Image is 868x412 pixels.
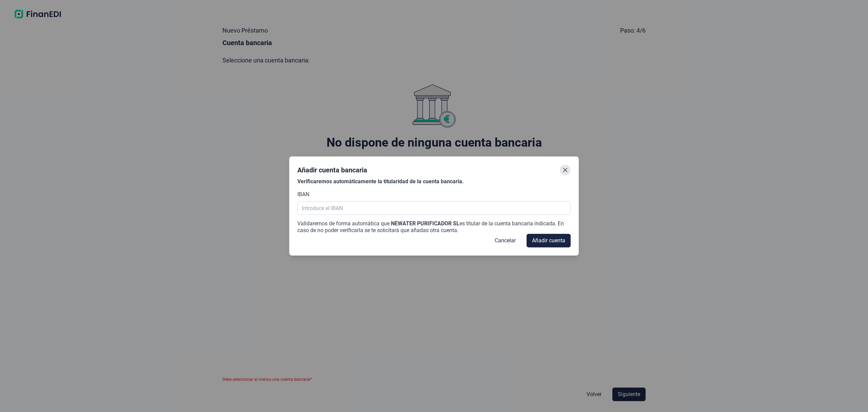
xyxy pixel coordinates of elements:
[297,201,570,215] input: Introduce el IBAN
[297,190,309,199] label: IBAN
[527,234,571,247] button: Añadir cuenta
[297,220,570,234] div: Validaremos de forma automática que es titular de la cuenta bancaria indicada. En caso de no pode...
[532,237,565,245] span: Añadir cuenta
[560,165,571,175] button: Close
[297,165,367,175] div: Añadir cuenta bancaria
[489,234,521,247] button: Cancelar
[391,220,459,227] span: NEWATER PURIFICADOR SL
[297,178,570,185] div: Verificaremos automáticamente la titularidad de la cuenta bancaria.
[495,237,516,245] span: Cancelar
